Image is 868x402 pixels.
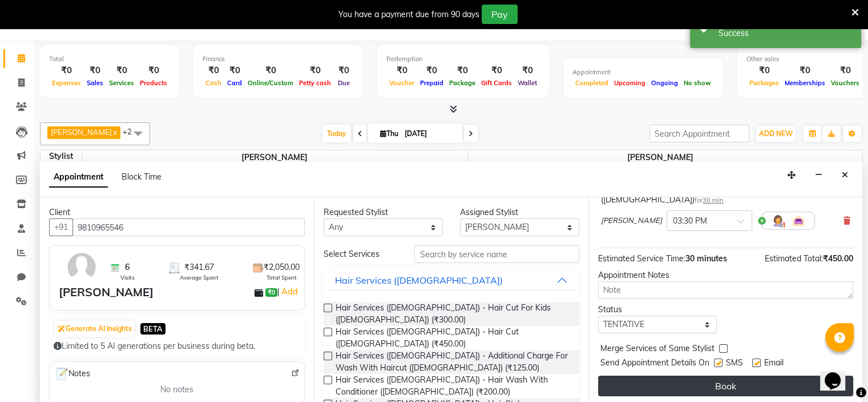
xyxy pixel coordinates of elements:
span: Upcoming [611,79,648,87]
span: [PERSON_NAME] [82,150,467,165]
span: Block Time [122,172,162,182]
span: +2 [123,127,140,136]
small: for [695,196,724,204]
span: Gift Cards [478,79,515,87]
div: Client [49,206,305,218]
div: Redemption [386,54,540,64]
iframe: chat widget [820,356,857,391]
span: [PERSON_NAME] [601,215,662,226]
span: Wallet [515,79,540,87]
span: Send Appointment Details On [600,357,709,371]
span: Due [335,79,353,87]
span: Memberships [782,79,828,87]
span: Services [106,79,137,87]
img: avatar [65,250,98,284]
span: Hair Services ([DEMOGRAPHIC_DATA]) - Hair Cut ([DEMOGRAPHIC_DATA]) (₹450.00) [336,326,570,350]
input: Search Appointment [649,125,749,142]
div: Total [49,54,170,64]
div: Requested Stylist [324,206,443,218]
a: x [112,128,117,137]
div: ₹0 [84,64,106,77]
span: Packages [746,79,782,87]
div: ₹0 [137,64,170,77]
span: Ongoing [648,79,681,87]
div: You have a payment due from 90 days [338,9,479,21]
input: Search by service name [414,245,579,263]
div: ₹0 [386,64,417,77]
span: Notes [54,367,90,381]
div: ₹0 [334,64,354,77]
div: Stylist [41,150,82,162]
span: Today [322,125,351,142]
span: ₹341.67 [184,261,214,273]
span: No show [681,79,714,87]
span: Card [224,79,245,87]
button: Book [598,376,853,396]
div: ₹0 [49,64,84,77]
span: 6 [125,261,130,273]
div: Select Services [315,248,406,260]
span: Visits [120,273,135,282]
span: | [277,285,300,298]
div: ₹0 [746,64,782,77]
span: [PERSON_NAME] [51,128,112,137]
span: ₹0 [265,288,277,297]
div: ₹0 [478,64,515,77]
span: Sales [84,79,106,87]
span: Prepaid [417,79,446,87]
input: Search by Name/Mobile/Email/Code [72,218,305,236]
img: Interior.png [792,214,805,228]
a: Add [280,285,300,298]
span: Appointment [49,167,108,188]
span: Merge Services of Same Stylist [600,343,714,357]
span: ₹2,050.00 [264,261,300,273]
span: Package [446,79,478,87]
span: No notes [160,384,193,396]
div: ₹0 [515,64,540,77]
span: Hair Services ([DEMOGRAPHIC_DATA]) - Hair Cut For Kids ([DEMOGRAPHIC_DATA]) (₹300.00) [336,302,570,326]
div: ₹0 [417,64,446,77]
span: Hair Services ([DEMOGRAPHIC_DATA]) - Hair Wash With Conditioner ([DEMOGRAPHIC_DATA]) (₹200.00) [336,374,570,398]
div: Limited to 5 AI generations per business during beta. [54,340,300,352]
span: Online/Custom [245,79,296,87]
button: Generate AI Insights [55,321,135,337]
input: 2025-09-04 [401,125,458,142]
button: +91 [49,218,73,236]
span: SMS [726,357,743,371]
span: Cash [203,79,224,87]
span: Estimated Service Time: [598,253,685,264]
div: ₹0 [245,64,296,77]
span: [PERSON_NAME] [468,150,854,165]
div: ₹0 [446,64,478,77]
div: ₹0 [224,64,245,77]
span: Vouchers [828,79,862,87]
span: Products [137,79,170,87]
span: Completed [572,79,611,87]
span: ₹450.00 [823,253,853,264]
img: Hairdresser.png [771,214,785,228]
div: ₹0 [106,64,137,77]
span: BETA [140,323,165,334]
button: Pay [482,5,518,24]
div: [PERSON_NAME] [59,284,154,301]
span: Hair Services ([DEMOGRAPHIC_DATA]) - Additional Charge For Wash With Haircut ([DEMOGRAPHIC_DATA])... [336,350,570,374]
span: Average Spent [180,273,219,282]
div: Appointment [572,67,714,77]
button: Close [837,166,853,184]
span: Total Spent [267,273,297,282]
span: Voucher [386,79,417,87]
div: Success [718,27,853,39]
span: 30 minutes [685,253,727,264]
div: Appointment Notes [598,269,853,281]
div: ₹0 [296,64,334,77]
span: Estimated Total: [765,253,823,264]
span: 30 min [703,196,724,204]
span: ADD NEW [759,129,793,138]
div: ₹0 [203,64,224,77]
span: Expenses [49,79,84,87]
span: Petty cash [296,79,334,87]
span: Email [764,357,784,371]
button: Hair Services ([DEMOGRAPHIC_DATA]) [328,270,574,290]
div: Hair Services ([DEMOGRAPHIC_DATA]) [335,273,503,287]
button: ADD NEW [756,126,796,142]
